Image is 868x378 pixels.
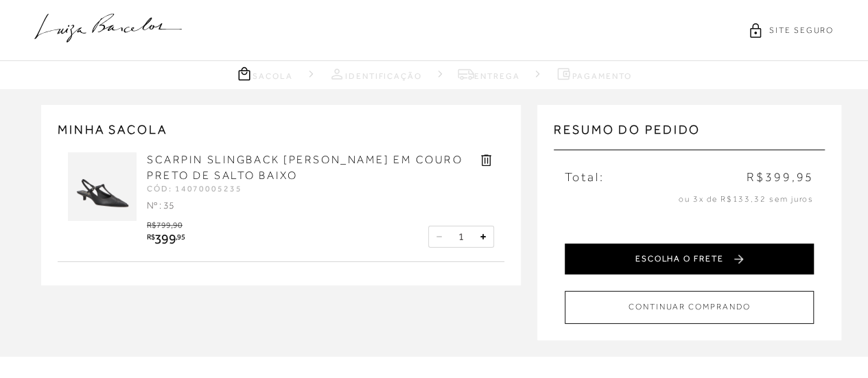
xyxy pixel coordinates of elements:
[565,169,604,186] span: Total:
[236,65,293,82] a: Sacola
[147,154,462,181] a: SCARPIN SLINGBACK [PERSON_NAME] EM COURO PRETO DE SALTO BAIXO
[58,121,504,139] h2: MINHA SACOLA
[68,152,137,221] img: SCARPIN SLINGBACK SALOMÉ EM COURO PRETO DE SALTO BAIXO
[565,193,814,205] p: ou 3x de R$133,32 sem juros
[565,291,814,323] button: CONTINUAR COMPRANDO
[555,65,631,82] a: Pagamento
[458,65,519,82] a: Entrega
[769,25,834,36] span: SITE SEGURO
[554,121,825,150] h3: Resumo do pedido
[147,200,174,211] span: Nº : 35
[329,65,422,82] a: Identificação
[565,244,814,274] button: ESCOLHA O FRETE
[147,184,242,193] span: CÓD: 14070005235
[147,220,183,230] span: R$799,90
[747,169,814,186] span: R$399,95
[458,231,464,243] span: 1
